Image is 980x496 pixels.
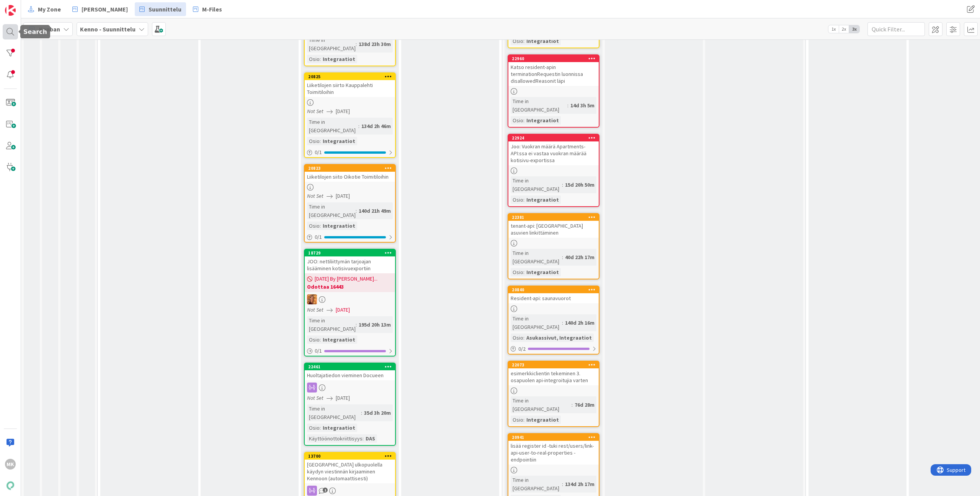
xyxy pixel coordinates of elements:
h5: Search [23,28,47,36]
div: 0/2 [508,344,599,354]
div: 134d 2h 46m [359,122,393,130]
div: Time in [GEOGRAPHIC_DATA] [511,396,572,413]
div: tenant-api: [GEOGRAPHIC_DATA] asuvien linkittäminen [508,221,599,238]
div: 22461Huoltajatiedon vieminen Docueen [305,363,395,380]
div: Integraatiot [321,424,357,432]
div: 20823 [305,165,395,172]
span: Suunnittelu [149,5,181,14]
div: Time in [GEOGRAPHIC_DATA] [307,202,356,219]
div: 22960 [512,56,599,61]
div: Osio [307,424,320,432]
div: Osio [511,195,523,204]
div: 20823Liiketilojen siito Oikotie Toimitiloihin [305,165,395,182]
div: 18729JOO: nettiliittymän tarjoajan lisääminen kotisivuexportiin [305,250,395,273]
div: Osio [307,222,320,230]
div: TL [305,294,395,304]
span: : [358,122,359,130]
span: : [562,319,563,327]
div: 20840Resident-api: saunavuorot [508,286,599,303]
span: 3x [849,25,859,33]
div: MK [5,459,16,470]
span: [DATE] By [PERSON_NAME]... [315,275,377,283]
div: 20825 [305,73,395,80]
span: : [523,195,524,204]
span: : [562,253,563,261]
div: Integraatiot [321,222,357,230]
span: : [567,101,568,110]
div: Integraatiot [321,335,357,344]
div: Osio [307,55,320,63]
div: Osio [511,37,523,45]
div: Osio [307,137,320,145]
div: Integraatiot [524,195,561,204]
div: 20941lisää register id -tuki rest/users/link-api-user-to-real-properties -endpointiin [508,434,599,465]
img: Visit kanbanzone.com [5,5,16,16]
div: 13700 [308,453,395,459]
div: 0/1 [305,148,395,157]
div: [GEOGRAPHIC_DATA] ulkopuolella käydyn viestinnän kirjaaminen Kennoon (automaattisesti) [305,460,395,483]
a: 20840Resident-api: saunavuorotTime in [GEOGRAPHIC_DATA]:140d 2h 16mOsio:Asukassivut, Integraatiot0/2 [508,286,599,355]
div: 22924 [508,135,599,141]
div: 13700[GEOGRAPHIC_DATA] ulkopuolella käydyn viestinnän kirjaaminen Kennoon (automaattisesti) [305,453,395,483]
div: Käyttöönottokriittisyys [307,434,363,443]
div: Liiketilojen siirto Kauppalehti Toimitiloihin [305,80,395,97]
a: 22960Katso resident-apin terminationRequestin luonnissa disallowedReasonit läpiTime in [GEOGRAPHI... [508,54,599,128]
div: 22960Katso resident-apin terminationRequestin luonnissa disallowedReasonit läpi [508,55,599,86]
a: [PERSON_NAME] [68,2,132,16]
span: [DATE] [336,107,350,115]
div: Osio [511,333,523,342]
span: : [356,207,357,215]
div: JOO: nettiliittymän tarjoajan lisääminen kotisivuexportiin [305,256,395,273]
span: : [361,409,362,417]
div: esimerkkiclientin tekeminen 3. osapuolen api-integroitujia varten [508,368,599,385]
span: : [320,424,321,432]
div: Asukassivut, Integraatiot [524,333,594,342]
span: 0 / 2 [518,345,526,353]
div: 22073esimerkkiclientin tekeminen 3. osapuolen api-integroitujia varten [508,361,599,385]
div: Joo: Vuokran määrä Apartments-API:ssa ei vastaa vuokran määrää kotisivu-exportissa [508,141,599,165]
div: 22381 [512,215,599,220]
div: 22073 [512,362,599,368]
span: : [523,116,524,125]
div: Katso resident-apin terminationRequestin luonnissa disallowedReasonit läpi [508,62,599,86]
div: 22924Joo: Vuokran määrä Apartments-API:ssa ei vastaa vuokran määrää kotisivu-exportissa [508,135,599,165]
span: 2x [839,25,849,33]
div: 15d 20h 50m [563,181,596,189]
i: Not Set [307,108,323,115]
div: 0/1 [305,346,395,356]
span: : [523,37,524,45]
div: 22461 [308,364,395,370]
div: 20941 [512,435,599,440]
img: avatar [5,480,16,491]
span: : [572,401,573,409]
div: Time in [GEOGRAPHIC_DATA] [307,404,361,421]
a: M-Files [188,2,227,16]
span: [PERSON_NAME] [82,5,128,14]
div: Time in [GEOGRAPHIC_DATA] [307,118,358,135]
span: 0 / 1 [315,233,322,241]
div: Osio [511,268,523,276]
div: 18729 [308,250,395,256]
div: 140d 2h 16m [563,319,596,327]
div: 20825Liiketilojen siirto Kauppalehti Toimitiloihin [305,73,395,97]
div: 20941 [508,434,599,441]
div: 40d 22h 17m [563,253,596,261]
div: Time in [GEOGRAPHIC_DATA] [307,316,356,333]
span: : [363,434,364,443]
div: 195d 20h 13m [357,320,393,329]
div: Liiketilojen siito Oikotie Toimitiloihin [305,172,395,182]
div: Huoltajatiedon vieminen Docueen [305,370,395,380]
div: Integraatiot [524,116,561,125]
a: 22381tenant-api: [GEOGRAPHIC_DATA] asuvien linkittäminenTime in [GEOGRAPHIC_DATA]:40d 22h 17mOsio... [508,213,599,279]
div: 22960 [508,55,599,62]
div: lisää register id -tuki rest/users/link-api-user-to-real-properties -endpointiin [508,441,599,465]
span: : [320,55,321,63]
span: 1 [323,488,328,493]
div: Time in [GEOGRAPHIC_DATA] [511,476,562,493]
span: [DATE] [336,394,350,402]
div: 20840 [508,286,599,293]
span: : [320,335,321,344]
a: 20825Liiketilojen siirto Kauppalehti ToimitiloihinNot Set[DATE]Time in [GEOGRAPHIC_DATA]:134d 2h ... [304,72,396,158]
a: My Zone [23,2,65,16]
span: My Zone [38,5,61,14]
